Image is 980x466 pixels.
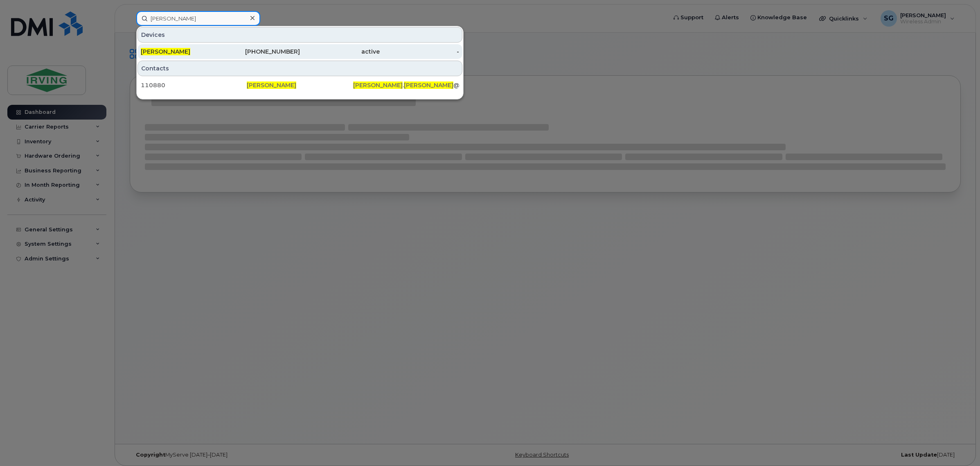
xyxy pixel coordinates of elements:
div: Contacts [137,61,462,76]
div: Devices [137,27,462,43]
span: [PERSON_NAME] [353,81,403,89]
div: 110880 [141,81,247,89]
a: [PERSON_NAME][PHONE_NUMBER]active- [137,44,462,59]
div: . @[DOMAIN_NAME] [353,81,459,89]
span: [PERSON_NAME] [404,81,453,89]
a: 110880[PERSON_NAME][PERSON_NAME].[PERSON_NAME]@[DOMAIN_NAME] [137,78,462,93]
span: [PERSON_NAME] [141,48,190,55]
span: [PERSON_NAME] [247,81,296,89]
div: [PHONE_NUMBER] [221,48,300,56]
div: - [380,48,460,56]
div: active [300,48,380,56]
